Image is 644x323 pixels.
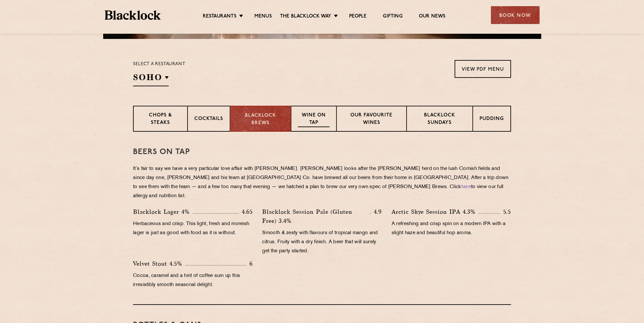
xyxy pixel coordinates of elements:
[133,164,511,201] p: It’s fair to say we have a very particular love affair with [PERSON_NAME]. [PERSON_NAME] looks af...
[238,208,252,216] p: 4.65
[105,10,161,20] img: BL_Textured_Logo-footer-cropped.svg
[500,208,511,216] p: 5.5
[480,115,504,124] p: Pudding
[246,259,252,268] p: 6
[140,112,181,127] p: Chops & Steaks
[343,112,399,127] p: Our favourite wines
[349,13,367,20] a: People
[262,229,382,256] p: Smooth & zesty with flavours of tropical mango and citrus. Fruity with a dry finish. A beer that ...
[419,13,446,20] a: Our News
[133,207,193,216] p: Blacklock Lager 4%
[371,208,382,216] p: 4.9
[133,220,252,238] p: Herbaceous and crisp. This light, fresh and moreish lager is just as good with food as it is with...
[133,72,169,86] h2: SOHO
[392,207,479,216] p: Arctic Skye Session IPA 4.3%
[455,60,511,78] a: View PDF Menu
[254,13,272,20] a: Menus
[392,220,511,238] p: A refreshing and crisp spin on a modern IPA with a slight haze and beautiful hop aroma.
[133,271,252,290] p: Cocoa, caramel and a hint of coffee sum up this irresistibly smooth seasonal delight.
[280,13,331,20] a: The Blacklock Way
[491,6,540,24] div: Book Now
[133,259,186,268] p: Velvet Stout 4.5%
[237,112,284,127] p: Blacklock Brews
[194,115,223,124] p: Cocktails
[262,207,370,225] p: Blacklock Session Pale (Gluten Free) 3.4%
[133,60,185,68] p: Select a restaurant
[413,112,466,127] p: Blacklock Sundays
[461,185,471,189] a: here
[133,148,511,156] h3: Beers on tap
[298,112,330,127] p: Wine on Tap
[383,13,402,20] a: Gifting
[203,13,237,20] a: Restaurants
